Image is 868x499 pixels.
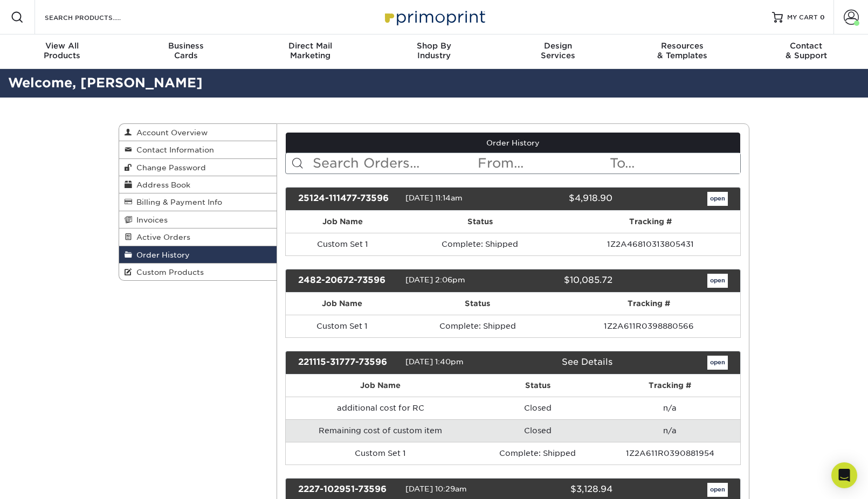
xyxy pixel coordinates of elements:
[831,462,857,488] div: Open Intercom Messenger
[561,211,740,233] th: Tracking #
[119,193,277,211] a: Billing & Payment Info
[119,264,277,280] a: Custom Products
[132,216,168,224] span: Invoices
[505,274,620,288] div: $10,085.72
[744,41,868,60] div: & Support
[707,192,728,206] a: open
[505,483,620,497] div: $3,128.94
[312,153,477,174] input: Search Orders...
[477,153,608,174] input: From...
[286,442,476,465] td: Custom Set 1
[286,315,398,337] td: Custom Set 1
[124,41,248,51] span: Business
[286,293,398,315] th: Job Name
[119,141,277,158] a: Contact Information
[620,41,744,60] div: & Templates
[372,41,496,51] span: Shop By
[132,233,190,241] span: Active Orders
[707,356,728,370] a: open
[476,375,600,397] th: Status
[290,192,405,206] div: 25124-111477-73596
[399,233,560,255] td: Complete: Shipped
[290,483,405,497] div: 2227-102951-73596
[372,41,496,60] div: Industry
[286,211,400,233] th: Job Name
[119,159,277,176] a: Change Password
[44,11,149,24] input: SEARCH PRODUCTS.....
[405,484,467,493] span: [DATE] 10:29am
[787,13,818,22] span: MY CART
[561,233,740,255] td: 1Z2A46810313805431
[620,41,744,51] span: Resources
[562,357,612,367] a: See Details
[124,34,248,69] a: BusinessCards
[248,41,372,60] div: Marketing
[132,198,222,206] span: Billing & Payment Info
[119,124,277,141] a: Account Overview
[119,246,277,264] a: Order History
[405,193,463,202] span: [DATE] 11:14am
[505,192,620,206] div: $4,918.90
[380,5,488,29] img: Primoprint
[744,34,868,69] a: Contact& Support
[476,397,600,419] td: Closed
[476,442,600,465] td: Complete: Shipped
[290,274,405,288] div: 2482-20672-73596
[290,356,405,370] div: 221115-31777-73596
[119,176,277,193] a: Address Book
[707,483,728,497] a: open
[286,133,741,153] a: Order History
[372,34,496,69] a: Shop ByIndustry
[286,375,476,397] th: Job Name
[600,375,740,397] th: Tracking #
[820,13,825,21] span: 0
[132,163,206,172] span: Change Password
[496,41,620,51] span: Design
[132,145,214,154] span: Contact Information
[707,274,728,288] a: open
[557,293,740,315] th: Tracking #
[744,41,868,51] span: Contact
[119,211,277,228] a: Invoices
[496,41,620,60] div: Services
[132,268,204,276] span: Custom Products
[132,181,190,189] span: Address Book
[399,211,560,233] th: Status
[600,419,740,442] td: n/a
[557,315,740,337] td: 1Z2A611R0398880566
[132,251,190,259] span: Order History
[476,419,600,442] td: Closed
[119,228,277,246] a: Active Orders
[398,293,557,315] th: Status
[496,34,620,69] a: DesignServices
[286,233,400,255] td: Custom Set 1
[405,275,465,284] span: [DATE] 2:06pm
[3,466,92,495] iframe: Google Customer Reviews
[620,34,744,69] a: Resources& Templates
[132,128,208,137] span: Account Overview
[124,41,248,60] div: Cards
[405,357,464,366] span: [DATE] 1:40pm
[609,153,740,174] input: To...
[286,397,476,419] td: additional cost for RC
[600,397,740,419] td: n/a
[248,41,372,51] span: Direct Mail
[286,419,476,442] td: Remaining cost of custom item
[398,315,557,337] td: Complete: Shipped
[600,442,740,465] td: 1Z2A611R0390881954
[248,34,372,69] a: Direct MailMarketing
